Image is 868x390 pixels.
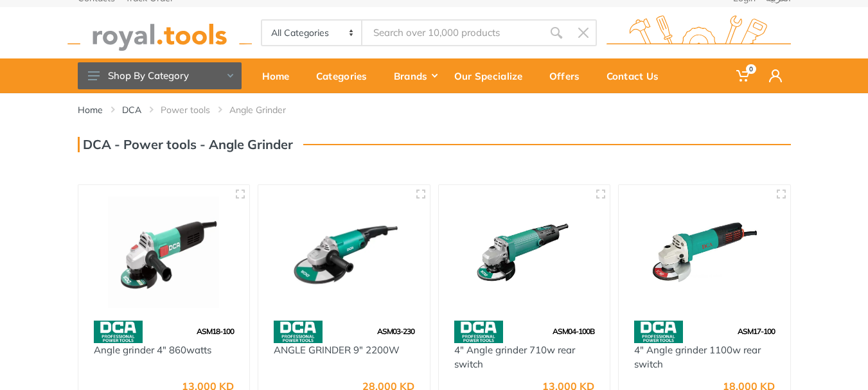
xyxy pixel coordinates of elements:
a: Home [78,103,103,116]
a: Categories [307,58,385,93]
img: Royal Tools - Angle grinder 4 [90,197,238,308]
li: Angle Grinder [229,103,305,116]
span: ASM04-100B [553,326,594,336]
span: ASM18-100 [197,326,234,336]
a: Contact Us [598,58,677,93]
a: Our Specialize [445,58,540,93]
a: Power tools [161,103,210,116]
a: Angle grinder 4" 860watts [94,344,211,356]
a: ANGLE GRINDER 9" 2200W [274,344,400,356]
img: royal.tools Logo [607,15,791,51]
a: 4" Angle grinder 710w rear switch [454,344,575,371]
img: Royal Tools - 4 [630,197,779,308]
a: DCA [122,103,141,116]
input: Site search [362,19,542,46]
a: 4" Angle grinder 1100w rear switch [634,344,761,371]
img: royal.tools Logo [67,15,252,51]
button: Shop By Category [78,62,242,89]
a: Offers [540,58,598,93]
img: Royal Tools - ANGLE GRINDER 9 [270,197,418,308]
img: 58.webp [94,321,143,343]
img: Royal Tools - 4 [450,197,599,308]
a: 0 [727,58,760,93]
span: ASM17-100 [738,326,775,336]
div: Our Specialize [445,62,540,89]
div: Contact Us [598,62,677,89]
span: 0 [746,64,756,74]
select: Category [262,21,363,45]
div: Brands [385,62,445,89]
h3: DCA - Power tools - Angle Grinder [78,137,293,152]
div: Categories [307,62,385,89]
div: Home [253,62,307,89]
img: 58.webp [634,321,683,343]
img: 58.webp [274,321,323,343]
img: 58.webp [454,321,503,343]
span: ASM03-230 [377,326,414,336]
div: Offers [540,62,598,89]
a: Home [253,58,307,93]
nav: breadcrumb [78,103,791,116]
